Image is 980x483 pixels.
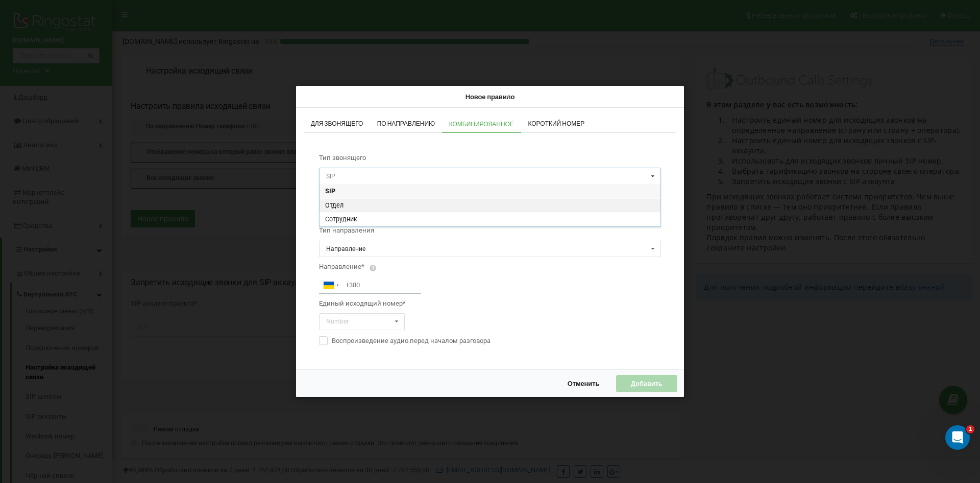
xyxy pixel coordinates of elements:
span: Отменить [568,379,600,387]
span: Короткий номер [528,121,584,127]
div: Ukraine (Україна): +380 [320,278,343,293]
span: Единый исходящий номер* [319,300,406,307]
span: Воспроизведение аудио перед началом разговора [332,335,491,347]
input: +380 [319,277,421,294]
span: Отдел [325,201,344,209]
span: SIP [325,187,335,195]
span: Новое правило [465,93,515,101]
span: 1 [966,425,974,433]
iframe: Intercom live chat [945,425,970,450]
span: Тип звонящего [319,154,366,162]
span: Направление* [319,263,364,270]
div: Направление [326,246,365,252]
span: Для звонящего [311,121,363,127]
span: По направлению [377,121,435,127]
span: Сотрудник [325,216,357,223]
div: Number [326,318,349,325]
span: Тип направления [319,226,374,234]
button: Отменить [557,375,609,392]
span: Комбинированное [449,121,514,127]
